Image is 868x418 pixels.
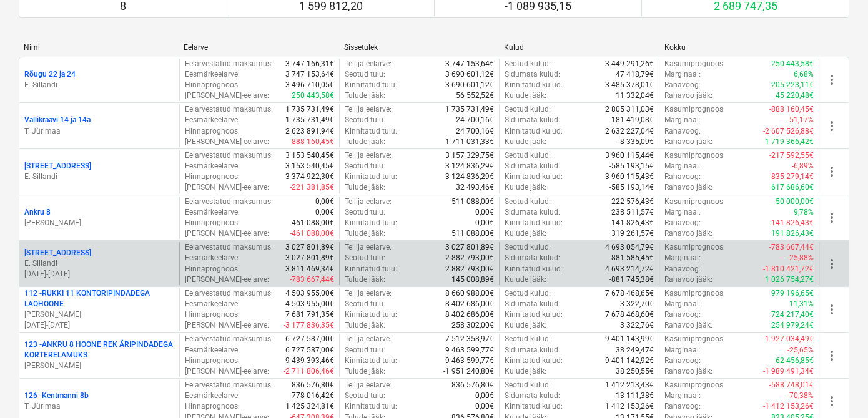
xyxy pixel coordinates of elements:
[345,197,392,207] p: Tellija eelarve :
[769,218,814,228] p: -141 826,43€
[445,59,494,69] p: 3 747 153,64€
[504,43,654,52] div: Kulud
[505,345,560,356] p: Sidumata kulud :
[185,366,269,377] p: [PERSON_NAME]-eelarve :
[505,401,563,412] p: Kinnitatud kulud :
[763,264,814,275] p: -1 810 421,72€
[475,207,494,218] p: 0,00€
[664,391,701,401] p: Marginaal :
[285,264,334,275] p: 3 811 469,34€
[605,334,654,344] p: 9 401 143,99€
[345,59,392,69] p: Tellija eelarve :
[664,401,701,412] p: Rahavoog :
[345,90,385,101] p: Tulude jääk :
[315,197,334,207] p: 0,00€
[24,258,174,269] p: E. Sillandi
[290,182,334,193] p: -221 381,85€
[284,320,334,331] p: -3 177 836,35€
[290,228,334,239] p: -461 088,00€
[24,309,174,320] p: [PERSON_NAME]
[824,164,839,179] span: more_vert
[824,302,839,317] span: more_vert
[285,299,334,309] p: 4 503 955,00€
[664,345,701,356] p: Marginaal :
[664,299,701,309] p: Marginaal :
[787,115,814,125] p: -51,17%
[605,288,654,299] p: 7 678 468,65€
[763,334,814,344] p: -1 927 034,49€
[616,69,654,80] p: 47 418,79€
[24,115,174,136] div: Vallikraavi 14 ja 14aT. Jürimaa
[345,380,392,391] p: Tellija eelarve :
[184,43,333,52] div: Eelarve
[185,228,269,239] p: [PERSON_NAME]-eelarve :
[185,218,240,228] p: Hinnaprognoos :
[609,182,654,193] p: -585 193,14€
[445,137,494,147] p: 1 711 031,33€
[445,242,494,253] p: 3 027 801,89€
[344,43,494,52] div: Sissetulek
[345,253,385,263] p: Seotud tulu :
[794,207,814,218] p: 9,78%
[284,366,334,377] p: -2 711 806,46€
[616,391,654,401] p: 13 111,38€
[445,253,494,263] p: 2 882 793,00€
[445,345,494,356] p: 9 463 599,77€
[285,80,334,90] p: 3 496 710,05€
[664,218,701,228] p: Rahavoog :
[185,150,273,161] p: Eelarvestatud maksumus :
[24,218,174,228] p: [PERSON_NAME]
[664,43,814,52] div: Kokku
[763,366,814,377] p: -1 989 491,34€
[285,242,334,253] p: 3 027 801,89€
[345,366,385,377] p: Tulude jääk :
[285,69,334,80] p: 3 747 153,64€
[664,366,713,377] p: Rahavoo jääk :
[664,161,701,172] p: Marginaal :
[664,288,725,299] p: Kasumiprognoos :
[185,401,240,412] p: Hinnaprognoos :
[605,380,654,391] p: 1 412 213,43€
[24,69,174,90] div: Rõugu 22 ja 24E. Sillandi
[445,69,494,80] p: 3 690 601,12€
[290,275,334,285] p: -783 667,44€
[451,197,494,207] p: 511 088,00€
[315,207,334,218] p: 0,00€
[445,264,494,275] p: 2 882 793,00€
[771,309,814,320] p: 724 217,40€
[616,366,654,377] p: 38 250,55€
[185,115,240,125] p: Eesmärkeelarve :
[664,356,701,366] p: Rahavoog :
[456,126,494,137] p: 24 700,16€
[185,320,269,331] p: [PERSON_NAME]-eelarve :
[24,391,174,412] div: 126 -Kentmanni 8bT. Jürimaa
[771,228,814,239] p: 191 826,43€
[285,115,334,125] p: 1 735 731,49€
[794,69,814,80] p: 6,68%
[445,309,494,320] p: 8 402 686,00€
[185,391,240,401] p: Eesmärkeelarve :
[185,275,269,285] p: [PERSON_NAME]-eelarve :
[664,150,725,161] p: Kasumiprognoos :
[824,256,839,271] span: more_vert
[776,197,814,207] p: 50 000,00€
[664,207,701,218] p: Marginaal :
[505,104,551,115] p: Seotud kulud :
[771,182,814,193] p: 617 686,60€
[769,104,814,115] p: -888 160,45€
[443,366,494,377] p: -1 951 240,80€
[285,334,334,344] p: 6 727 587,00€
[456,90,494,101] p: 56 552,52€
[345,218,397,228] p: Kinnitatud tulu :
[24,339,174,371] div: 123 -ANKRU 8 HOONE REK ÄRIPINDADEGA KORTERELAMUKS[PERSON_NAME]
[345,137,385,147] p: Tulude jääk :
[664,104,725,115] p: Kasumiprognoos :
[763,401,814,412] p: -1 412 153,26€
[771,80,814,90] p: 205 223,11€
[345,182,385,193] p: Tulude jääk :
[505,59,551,69] p: Seotud kulud :
[24,269,174,279] p: [DATE] - [DATE]
[505,150,551,161] p: Seotud kulud :
[789,299,814,309] p: 11,31%
[505,197,551,207] p: Seotud kulud :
